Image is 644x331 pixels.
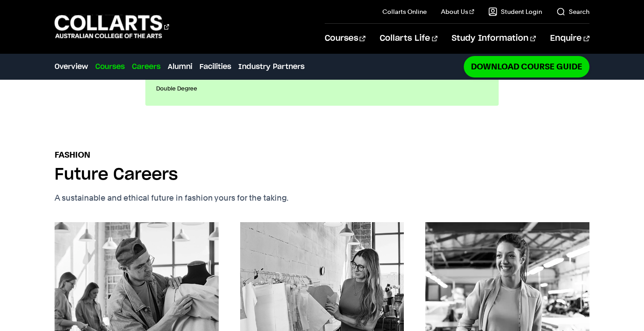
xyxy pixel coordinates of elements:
a: Industry Partners [238,61,305,72]
a: Student Login [488,7,542,16]
a: About Us [441,7,474,16]
p: Double Degree [156,82,250,95]
p: A sustainable and ethical future in fashion yours for the taking. [55,192,329,204]
a: Search [556,7,589,16]
h2: Future Careers [55,165,178,185]
a: Courses [325,24,365,53]
a: Study Information [452,24,536,53]
p: Fashion [55,149,90,161]
a: Careers [132,61,161,72]
a: Collarts Online [382,7,427,16]
a: Facilities [199,61,231,72]
a: Alumni [168,61,192,72]
a: Collarts Life [380,24,437,53]
a: Courses [95,61,125,72]
a: Enquire [550,24,589,53]
div: Go to homepage [55,14,169,39]
a: Overview [55,61,88,72]
a: Download Course Guide [464,56,589,77]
